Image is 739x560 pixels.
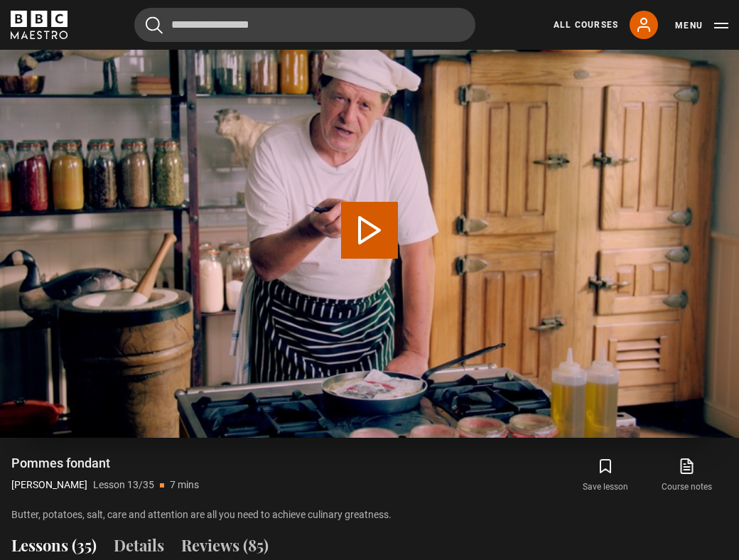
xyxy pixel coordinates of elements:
p: 7 mins [170,478,199,492]
button: Submit the search query [146,16,163,34]
p: Butter, potatoes, salt, care and attention are all you need to achieve culinary greatness. [11,507,728,522]
p: [PERSON_NAME] [11,478,87,492]
p: Lesson 13/35 [93,478,154,492]
a: All Courses [554,18,618,31]
svg: BBC Maestro [11,11,68,39]
button: Play Lesson Pommes fondant [341,202,398,259]
a: Course notes [647,455,728,496]
button: Save lesson [565,455,646,496]
button: Toggle navigation [675,18,728,33]
input: Search [134,8,475,42]
h1: Pommes fondant [11,455,199,472]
